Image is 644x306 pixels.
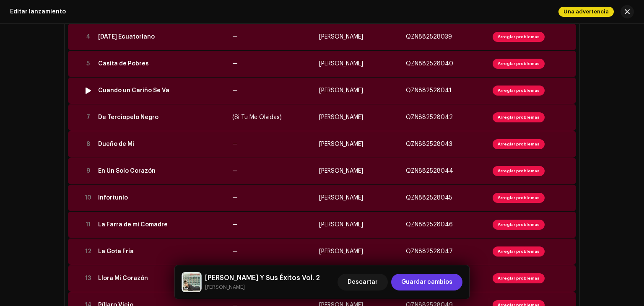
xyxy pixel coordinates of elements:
div: Llora Mi Corazón [98,275,148,282]
small: Azucena Aymara Y Sus Éxitos Vol. 2 [205,283,320,291]
span: QZN882528043 [406,141,452,147]
span: QZN882528040 [406,61,453,67]
span: Descartar [348,274,378,290]
h5: Azucena Aymara Y Sus Éxitos Vol. 2 [205,273,320,283]
span: QZN882528046 [406,222,453,228]
span: Arreglar problemas [493,86,545,96]
span: — [232,195,238,201]
button: Guardar cambios [391,274,462,290]
span: — [232,249,238,254]
span: — [232,61,238,67]
span: Arreglar problemas [493,246,545,257]
span: QZN882528044 [406,168,453,174]
span: QZN882528045 [406,195,452,201]
span: Azucena Aymara [319,34,363,40]
span: QZN882528042 [406,114,453,120]
span: Azucena Aymara [319,61,363,67]
div: En Un Solo Corazón [98,168,156,174]
span: Azucena Aymara [319,88,363,93]
span: — [232,141,238,147]
span: QZN882528039 [406,34,452,40]
span: Arreglar problemas [493,139,545,149]
span: Guardar cambios [401,274,452,290]
span: — [232,34,238,40]
span: Azucena Aymara [319,168,363,174]
span: — [232,222,238,228]
div: La Farra de mi Comadre [98,221,168,228]
span: — [232,88,238,93]
span: Azucena Aymara [319,141,363,147]
span: Azucena Aymara [319,195,363,201]
button: Descartar [338,274,388,290]
span: QZN882528041 [406,88,452,93]
div: Casita de Pobres [98,60,149,67]
div: Cuando un Cariño Se Va [98,87,169,94]
span: Arreglar problemas [493,193,545,203]
span: Arreglar problemas [493,166,545,176]
span: Azucena Aymara [319,114,363,120]
span: Arreglar problemas [493,220,545,230]
span: Arreglar problemas [493,32,545,42]
span: Arreglar problemas [493,112,545,122]
span: (Si Tu Me Olvidas) [232,114,282,120]
span: — [232,168,238,174]
span: Arreglar problemas [493,273,545,283]
span: Azucena Aymara [319,249,363,254]
img: 7ce3e935-7e3e-4f9c-8fb1-cf9ecf80516e [182,272,202,292]
div: De Terciopelo Negro [98,114,158,121]
span: Arreglar problemas [493,59,545,69]
span: Azucena Aymara [319,222,363,228]
span: QZN882528047 [406,249,453,254]
div: Carnaval Ecuatoriano [98,34,155,40]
